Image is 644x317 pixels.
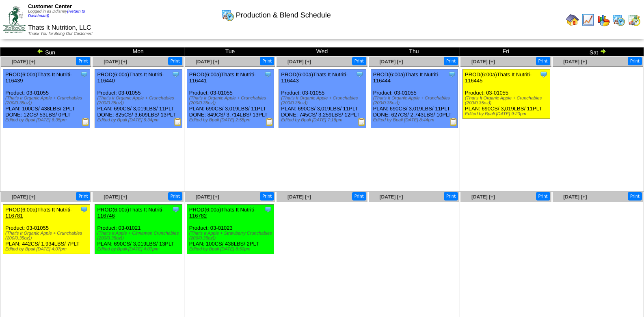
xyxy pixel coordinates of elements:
[266,118,274,126] img: Production Report
[97,118,182,123] div: Edited by Bpali [DATE] 6:34pm
[358,118,366,126] img: Production Report
[168,192,182,201] button: Print
[95,205,182,254] div: Product: 03-01021 PLAN: 690CS / 3,019LBS / 13PLT
[581,13,594,26] img: line_graph.gif
[371,69,458,128] div: Product: 03-01055 PLAN: 690CS / 3,019LBS / 11PLT DONE: 627CS / 2,743LBS / 10PLT
[189,118,274,123] div: Edited by Bpali [DATE] 2:55pm
[80,70,88,78] img: Tooltip
[196,59,219,65] a: [DATE] [+]
[95,69,182,128] div: Product: 03-01055 PLAN: 690CS / 3,019LBS / 11PLT DONE: 825CS / 3,609LBS / 13PLT
[92,47,184,56] td: Mon
[37,48,43,54] img: arrowleft.gif
[597,13,610,26] img: graph.gif
[444,57,458,65] button: Print
[352,57,366,65] button: Print
[12,59,35,65] span: [DATE] [+]
[379,194,403,200] a: [DATE] [+]
[3,205,90,254] div: Product: 03-01055 PLAN: 442CS / 1,934LBS / 7PLT
[5,96,90,106] div: (That's It Organic Apple + Crunchables (200/0.35oz))
[196,194,219,200] a: [DATE] [+]
[612,13,625,26] img: calendarprod.gif
[104,194,127,200] a: [DATE] [+]
[287,194,311,200] a: [DATE] [+]
[168,57,182,65] button: Print
[448,70,456,78] img: Tooltip
[600,48,606,54] img: arrowright.gif
[540,70,548,78] img: Tooltip
[465,112,549,116] div: Edited by Bpali [DATE] 9:20pm
[465,71,532,84] a: PROD(6:00a)Thats It Nutriti-116445
[5,118,90,123] div: Edited by Bpali [DATE] 6:35pm
[189,71,256,84] a: PROD(6:00a)Thats It Nutriti-116441
[463,69,550,119] div: Product: 03-01055 PLAN: 690CS / 3,019LBS / 11PLT
[287,59,311,65] a: [DATE] [+]
[184,47,276,56] td: Tue
[187,69,274,128] div: Product: 03-01055 PLAN: 690CS / 3,019LBS / 11PLT DONE: 849CS / 3,714LBS / 13PLT
[628,57,642,65] button: Print
[373,118,458,123] div: Edited by Bpali [DATE] 8:44pm
[566,13,579,26] img: home.gif
[563,59,587,65] span: [DATE] [+]
[536,192,550,201] button: Print
[356,70,364,78] img: Tooltip
[28,9,85,18] span: Logged in as Ddisney
[5,231,90,241] div: (That's It Organic Apple + Crunchables (200/0.35oz))
[189,231,274,241] div: (That's It Apple + Strawberry Crunchables (200/0.35oz))
[373,71,440,84] a: PROD(6:00a)Thats It Nutriti-116444
[236,11,331,19] span: Production & Blend Schedule
[187,205,274,254] div: Product: 03-01023 PLAN: 100CS / 438LBS / 2PLT
[260,57,274,65] button: Print
[221,9,234,22] img: calendarprod.gif
[536,57,550,65] button: Print
[172,70,180,78] img: Tooltip
[264,205,272,213] img: Tooltip
[471,59,495,65] a: [DATE] [+]
[628,13,641,26] img: calendarinout.gif
[5,71,72,84] a: PROD(6:00a)Thats It Nutriti-116439
[279,69,366,128] div: Product: 03-01055 PLAN: 690CS / 3,019LBS / 11PLT DONE: 745CS / 3,259LBS / 12PLT
[471,194,495,200] a: [DATE] [+]
[172,205,180,213] img: Tooltip
[281,71,348,84] a: PROD(6:00a)Thats It Nutriti-116443
[3,69,90,128] div: Product: 03-01055 PLAN: 100CS / 438LBS / 2PLT DONE: 12CS / 53LBS / 0PLT
[12,194,35,200] a: [DATE] [+]
[281,96,365,106] div: (That's It Organic Apple + Crunchables (200/0.35oz))
[0,47,92,56] td: Sun
[444,192,458,201] button: Print
[189,96,274,106] div: (That's It Organic Apple + Crunchables (200/0.35oz))
[28,3,72,9] span: Customer Center
[104,59,127,65] a: [DATE] [+]
[260,192,274,201] button: Print
[379,59,403,65] a: [DATE] [+]
[189,247,274,252] div: Edited by Bpali [DATE] 8:50pm
[5,247,90,252] div: Edited by Bpali [DATE] 4:07pm
[552,47,644,56] td: Sat
[76,57,90,65] button: Print
[5,207,72,219] a: PROD(6:00a)Thats It Nutriti-116781
[76,192,90,201] button: Print
[628,192,642,201] button: Print
[28,9,85,18] a: (Return to Dashboard)
[450,118,458,126] img: Production Report
[28,24,91,31] span: Thats It Nutrition, LLC
[80,205,88,213] img: Tooltip
[281,118,365,123] div: Edited by Bpali [DATE] 7:18pm
[97,71,164,84] a: PROD(6:00a)Thats It Nutriti-116440
[97,96,182,106] div: (That's It Organic Apple + Crunchables (200/0.35oz))
[563,194,587,200] a: [DATE] [+]
[28,32,93,36] span: Thank You for Being Our Customer!
[352,192,366,201] button: Print
[97,231,182,241] div: (That's It Apple + Cinnamon Crunchables (200/0.35oz))
[465,96,549,106] div: (That's It Organic Apple + Crunchables (200/0.35oz))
